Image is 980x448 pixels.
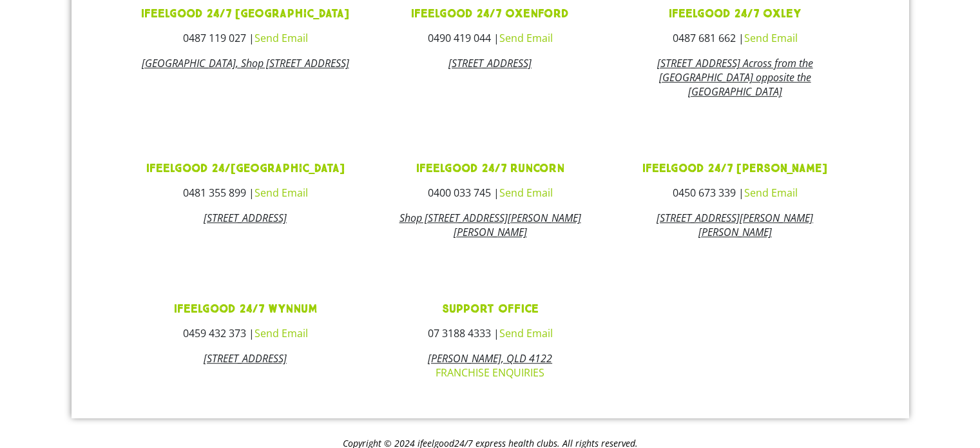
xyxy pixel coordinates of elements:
[399,211,581,239] a: Shop [STREET_ADDRESS][PERSON_NAME][PERSON_NAME]
[744,186,797,200] a: Send Email
[416,161,564,176] a: ifeelgood 24/7 Runcorn
[411,6,569,21] a: ifeelgood 24/7 Oxenford
[436,365,544,380] a: FRANCHISE ENQUIRIES
[133,33,358,43] h3: 0487 119 027 |
[448,56,532,70] a: [STREET_ADDRESS]
[141,6,349,21] a: ifeelgood 24/7 [GEOGRAPHIC_DATA]
[377,188,602,198] h3: 0400 033 745 |
[642,161,827,176] a: ifeelgood 24/7 [PERSON_NAME]
[744,31,797,45] a: Send Email
[669,6,801,21] a: ifeelgood 24/7 Oxley
[622,188,847,198] h3: 0450 673 339 |
[622,33,847,43] h3: 0487 681 662 |
[428,351,552,365] i: [PERSON_NAME], QLD 4122
[499,326,552,340] a: Send Email
[499,31,552,45] a: Send Email
[146,161,344,176] a: ifeelgood 24/[GEOGRAPHIC_DATA]
[377,33,602,43] h3: 0490 419 044 |
[133,328,358,338] h3: 0459 432 373 |
[254,31,307,45] a: Send Email
[657,56,812,99] a: [STREET_ADDRESS] Across from the [GEOGRAPHIC_DATA] opposite the [GEOGRAPHIC_DATA]
[657,211,813,239] a: [STREET_ADDRESS][PERSON_NAME][PERSON_NAME]
[499,186,552,200] a: Send Email
[254,326,307,340] a: Send Email
[377,328,602,338] h3: 07 3188 4333 |
[204,351,287,365] a: [STREET_ADDRESS]
[204,211,287,225] a: [STREET_ADDRESS]
[377,304,602,315] h3: Support Office
[254,186,307,200] a: Send Email
[141,56,349,70] a: [GEOGRAPHIC_DATA], Shop [STREET_ADDRESS]
[133,188,358,198] h3: 0481 355 899 |
[173,302,316,317] a: ifeelgood 24/7 Wynnum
